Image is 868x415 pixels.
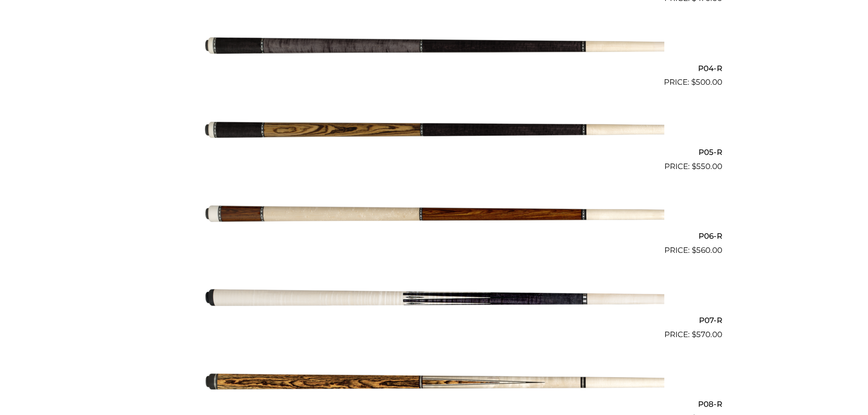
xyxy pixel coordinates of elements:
[146,312,722,328] h2: P07-R
[692,246,696,255] span: $
[146,176,722,256] a: P06-R $560.00
[204,176,664,253] img: P06-R
[692,162,722,171] bdi: 550.00
[146,8,722,88] a: P04-R $500.00
[691,77,722,87] bdi: 500.00
[691,77,696,87] span: $
[204,92,664,169] img: P05-R
[204,8,664,85] img: P04-R
[146,260,722,340] a: P07-R $570.00
[692,246,722,255] bdi: 560.00
[146,228,722,245] h2: P06-R
[692,330,696,339] span: $
[146,60,722,77] h2: P04-R
[692,330,722,339] bdi: 570.00
[146,143,722,160] h2: P05-R
[692,162,696,171] span: $
[204,260,664,337] img: P07-R
[146,396,722,413] h2: P08-R
[146,92,722,172] a: P05-R $550.00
